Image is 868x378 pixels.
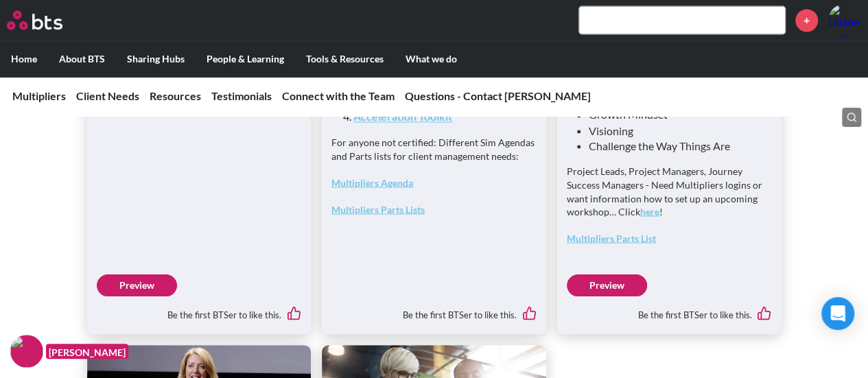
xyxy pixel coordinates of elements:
[282,89,395,102] a: Connect with the Team
[795,9,818,32] a: +
[10,335,43,368] img: F
[7,10,88,29] a: Go home
[395,41,468,77] label: What we do
[97,274,177,296] a: Preview
[97,296,302,325] div: Be the first BTSer to like this.
[331,176,413,188] a: Multipliers Agenda
[567,296,772,325] div: Be the first BTSer to like this.
[405,89,591,102] a: Questions - Contact [PERSON_NAME]
[150,89,201,102] a: Resources
[331,203,425,215] a: Multipliers Parts Lists
[589,123,761,138] li: Visioning
[12,89,66,102] a: Multipliers
[821,297,854,330] div: Open Intercom Messenger
[567,164,772,217] p: Project Leads, Project Managers, Journey Success Managers - Need Multipliers logins or want infor...
[211,89,272,102] a: Testimonials
[295,41,395,77] label: Tools & Resources
[7,10,62,29] img: BTS Logo
[567,274,647,296] a: Preview
[828,3,861,36] a: Profile
[116,41,196,77] label: Sharing Hubs
[589,138,761,153] li: Challenge the Way Things Are
[46,344,128,359] figcaption: [PERSON_NAME]
[567,232,656,244] a: Multipliers Parts List
[48,41,116,77] label: About BTS
[828,3,861,36] img: Liliane Duquesnois Dubois
[331,135,537,162] p: For anyone not certified: Different Sim Agendas and Parts lists for client management needs:
[331,296,537,325] div: Be the first BTSer to like this.
[640,205,659,217] a: here
[76,89,139,102] a: Client Needs
[196,41,295,77] label: People & Learning
[353,110,452,123] a: Acceleration Toolkit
